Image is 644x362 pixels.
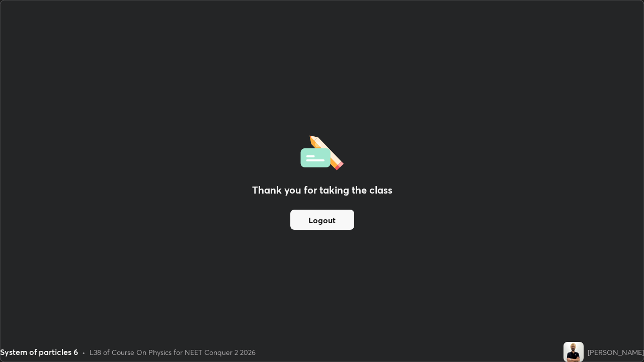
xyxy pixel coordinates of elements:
img: offlineFeedback.1438e8b3.svg [300,132,344,170]
div: • [82,347,86,357]
button: Logout [290,210,354,230]
h2: Thank you for taking the class [252,183,392,198]
div: [PERSON_NAME] [588,347,644,357]
div: L38 of Course On Physics for NEET Conquer 2 2026 [90,347,256,357]
img: 005cbbf573f34bd8842bca7b046eec8b.jpg [563,342,584,362]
